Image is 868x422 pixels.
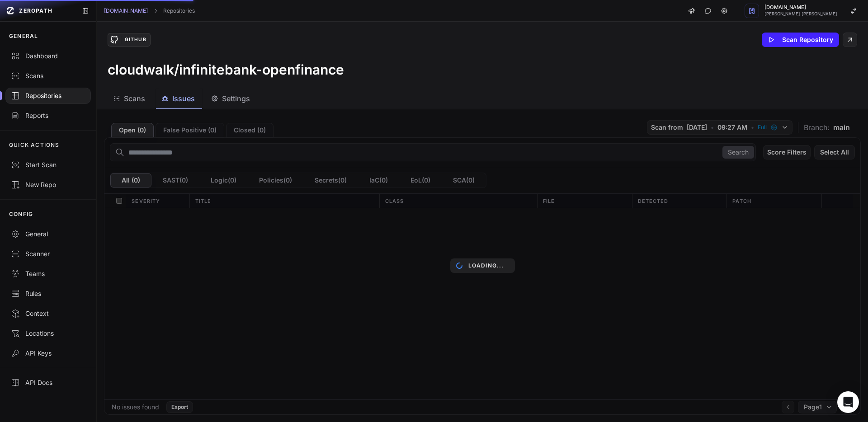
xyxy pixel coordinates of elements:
div: Rules [11,289,85,298]
h3: cloudwalk/infinitebank-openfinance [108,61,344,78]
span: [PERSON_NAME] [PERSON_NAME] [764,12,837,16]
div: Context [11,309,85,318]
span: [DOMAIN_NAME] [764,5,837,10]
div: Dashboard [11,52,85,61]
div: Scans [11,71,85,80]
span: Issues [172,93,195,104]
button: Scan Repository [762,33,839,47]
div: Open Intercom Messenger [837,391,859,413]
div: Reports [11,111,85,120]
div: API Docs [11,378,85,387]
svg: chevron right, [152,8,159,14]
p: QUICK ACTIONS [9,141,60,149]
div: New Repo [11,180,85,189]
div: Scanner [11,249,85,258]
p: GENERAL [9,33,38,40]
p: Loading... [468,262,504,269]
p: CONFIG [9,211,33,218]
a: ZEROPATH [4,4,75,18]
a: Repositories [163,7,195,14]
div: Teams [11,269,85,278]
div: General [11,230,85,239]
a: [DOMAIN_NAME] [104,7,148,14]
div: Locations [11,329,85,338]
div: Repositories [11,91,85,100]
span: ZEROPATH [19,7,52,14]
div: API Keys [11,349,85,358]
span: Scans [124,93,145,104]
div: Start Scan [11,160,85,169]
nav: breadcrumb [104,7,195,14]
span: Settings [222,93,250,104]
div: GitHub [121,36,150,44]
